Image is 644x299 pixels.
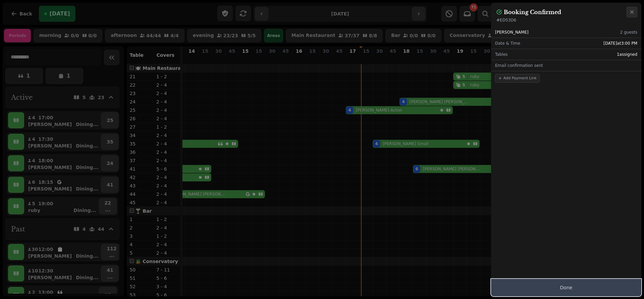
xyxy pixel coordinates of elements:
[620,30,637,35] span: 2 guests
[491,279,641,296] button: Done
[491,60,641,71] div: Email confirmation sent
[617,52,637,57] span: 1 assigned
[495,74,540,83] button: Add Payment Link
[504,8,561,16] h2: Booking Confirmed
[495,52,507,57] span: Tables
[495,30,529,35] span: [PERSON_NAME]
[495,41,520,46] span: Date & Time
[496,17,636,23] p: # ED53D6
[603,41,637,46] span: [DATE] at 3:00 PM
